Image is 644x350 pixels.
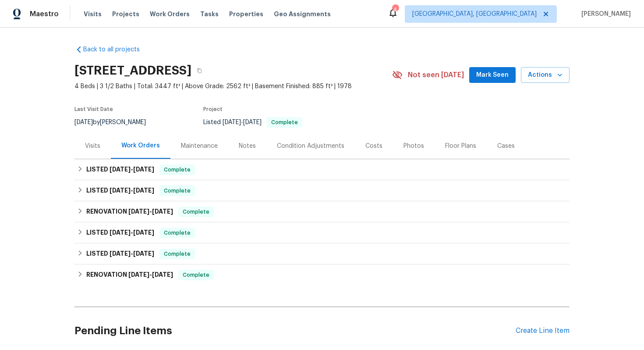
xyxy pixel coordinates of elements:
[274,10,331,18] span: Geo Assignments
[203,107,223,112] span: Project
[179,207,213,216] span: Complete
[181,142,218,150] div: Maintenance
[84,10,102,18] span: Visits
[74,159,570,180] div: LISTED [DATE]-[DATE]Complete
[128,208,149,214] span: [DATE]
[128,271,173,278] span: -
[121,141,160,150] div: Work Orders
[191,63,207,79] button: Copy Address
[408,71,464,79] span: Not seen [DATE]
[74,119,93,125] span: [DATE]
[128,208,173,214] span: -
[112,10,139,18] span: Projects
[268,120,301,125] span: Complete
[152,271,173,278] span: [DATE]
[203,119,302,125] span: Listed
[160,186,194,195] span: Complete
[403,142,424,150] div: Photos
[223,119,241,125] span: [DATE]
[74,201,570,222] div: RENOVATION [DATE]-[DATE]Complete
[521,67,570,83] button: Actions
[152,208,173,214] span: [DATE]
[74,66,191,75] h2: [STREET_ADDRESS]
[516,327,570,335] div: Create Line Item
[86,207,173,217] h6: RENOVATION
[85,142,100,150] div: Visits
[74,117,156,128] div: by [PERSON_NAME]
[74,264,570,286] div: RENOVATION [DATE]-[DATE]Complete
[110,229,154,236] span: -
[160,250,194,258] span: Complete
[392,5,398,14] div: 4
[133,187,154,193] span: [DATE]
[476,70,509,81] span: Mark Seen
[86,164,154,175] h6: LISTED
[160,229,194,237] span: Complete
[365,142,382,150] div: Costs
[128,271,149,278] span: [DATE]
[578,10,631,18] span: [PERSON_NAME]
[277,142,344,150] div: Condition Adjustments
[133,166,154,172] span: [DATE]
[200,11,219,17] span: Tasks
[74,107,113,112] span: Last Visit Date
[110,229,131,236] span: [DATE]
[445,142,476,150] div: Floor Plans
[179,271,213,279] span: Complete
[30,10,59,18] span: Maestro
[412,10,537,18] span: [GEOGRAPHIC_DATA], [GEOGRAPHIC_DATA]
[86,186,154,196] h6: LISTED
[110,250,131,257] span: [DATE]
[110,187,131,193] span: [DATE]
[133,250,154,257] span: [DATE]
[110,187,154,193] span: -
[74,243,570,264] div: LISTED [DATE]-[DATE]Complete
[528,70,563,81] span: Actions
[74,180,570,201] div: LISTED [DATE]-[DATE]Complete
[223,119,262,125] span: -
[150,10,190,18] span: Work Orders
[74,222,570,243] div: LISTED [DATE]-[DATE]Complete
[110,250,154,257] span: -
[74,45,159,54] a: Back to all projects
[86,228,154,238] h6: LISTED
[74,82,392,91] span: 4 Beds | 3 1/2 Baths | Total: 3447 ft² | Above Grade: 2562 ft² | Basement Finished: 885 ft² | 1978
[110,166,154,172] span: -
[239,142,256,150] div: Notes
[497,142,515,150] div: Cases
[160,165,194,174] span: Complete
[133,229,154,236] span: [DATE]
[110,166,131,172] span: [DATE]
[469,67,516,83] button: Mark Seen
[86,249,154,259] h6: LISTED
[243,119,262,125] span: [DATE]
[86,270,173,280] h6: RENOVATION
[229,10,263,18] span: Properties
